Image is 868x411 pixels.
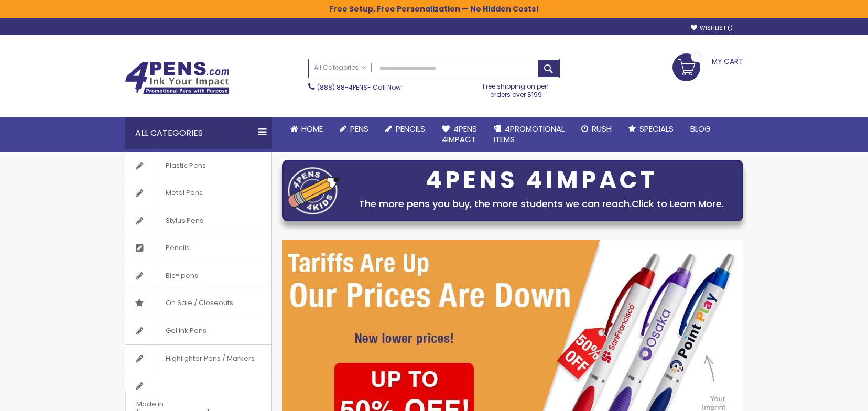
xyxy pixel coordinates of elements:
span: Plastic Pens [155,152,216,179]
a: Pencils [125,234,271,262]
span: Pencils [396,123,425,134]
a: Home [282,117,331,140]
span: Blog [690,123,711,134]
span: On Sale / Closeouts [155,289,244,317]
span: Rush [592,123,612,134]
a: Highlighter Pens / Markers [125,345,271,372]
span: Specials [639,123,674,134]
a: Blog [682,117,719,140]
a: Plastic Pens [125,152,271,179]
div: 4PENS 4IMPACT [345,169,737,191]
a: Gel Ink Pens [125,317,271,344]
span: All Categories [314,63,366,72]
span: 4PROMOTIONAL ITEMS [494,123,565,145]
span: Stylus Pens [155,207,214,234]
a: Pencils [377,117,433,140]
a: Specials [620,117,682,140]
a: Click to Learn More. [632,197,724,210]
span: - Call Now! [317,83,403,92]
a: Metal Pens [125,179,271,207]
a: 4PROMOTIONALITEMS [485,117,573,152]
a: All Categories [309,59,372,77]
a: Stylus Pens [125,207,271,234]
div: All Categories [125,117,272,149]
a: On Sale / Closeouts [125,289,271,317]
a: (888) 88-4PENS [317,83,367,92]
span: Home [301,123,323,134]
a: Pens [331,117,377,140]
img: four_pen_logo.png [288,167,340,214]
a: Wishlist [691,24,733,32]
div: The more pens you buy, the more students we can reach. [345,197,737,211]
span: Metal Pens [155,179,213,207]
span: Highlighter Pens / Markers [155,345,265,372]
img: 4Pens Custom Pens and Promotional Products [125,61,230,95]
span: Pencils [155,234,200,262]
a: Bic® pens [125,262,271,289]
span: Gel Ink Pens [155,317,217,344]
span: Pens [350,123,368,134]
a: Rush [573,117,620,140]
a: 4Pens4impact [433,117,485,152]
span: 4Pens 4impact [442,123,477,145]
span: Bic® pens [155,262,209,289]
div: Free shipping on pen orders over $199 [472,78,560,99]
